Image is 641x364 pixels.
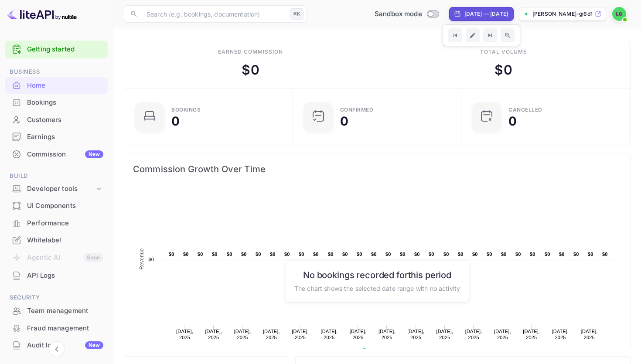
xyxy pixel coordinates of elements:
text: $0 [270,252,276,257]
button: Edit date range [466,28,480,42]
span: Commission Growth Over Time [133,162,621,176]
a: API Logs [5,267,108,283]
div: Audit logs [27,340,103,350]
a: Performance [5,215,108,231]
div: Performance [5,215,108,232]
text: [DATE], 2025 [407,329,424,340]
div: Bookings [5,94,108,111]
div: API Logs [27,271,103,281]
text: $0 [487,252,492,257]
div: Total volume [480,48,527,56]
text: $0 [472,252,478,257]
a: Getting started [27,44,103,54]
div: Commission [27,150,103,160]
div: 0 [171,115,180,127]
div: 0 [340,115,348,127]
a: UI Components [5,197,108,214]
div: Earnings [5,129,108,146]
div: Home [27,81,103,91]
div: UI Components [5,197,108,214]
text: $0 [241,252,247,257]
img: LiteAPI logo [7,7,77,21]
text: $0 [342,252,348,257]
div: Customers [5,112,108,129]
h6: No bookings recorded for this period [294,269,460,280]
span: Security [5,293,108,303]
div: Whitelabel [27,235,103,245]
div: Home [5,77,108,94]
text: Revenue [139,248,145,269]
text: [DATE], 2025 [205,329,222,340]
div: Fraud management [5,320,108,337]
text: $0 [588,252,593,257]
div: 0 [508,115,517,127]
text: $0 [545,252,550,257]
text: [DATE], 2025 [581,329,598,340]
text: $0 [559,252,565,257]
a: Team management [5,303,108,319]
div: Developer tools [27,184,95,194]
text: $0 [602,252,608,257]
text: $0 [400,252,406,257]
div: $ 0 [242,60,259,80]
div: New [85,341,103,349]
text: $0 [458,252,464,257]
a: Fraud management [5,320,108,336]
text: $0 [515,252,521,257]
text: $0 [501,252,507,257]
text: $0 [313,252,319,257]
text: [DATE], 2025 [552,329,569,340]
text: [DATE], 2025 [494,329,511,340]
text: [DATE], 2025 [436,329,453,340]
text: $0 [443,252,449,257]
text: [DATE], 2025 [263,329,280,340]
a: Whitelabel [5,232,108,248]
a: Home [5,77,108,93]
text: $0 [371,252,377,257]
text: $0 [256,252,261,257]
a: Audit logsNew [5,337,108,353]
a: Earnings [5,129,108,145]
div: CANCELLED [508,107,542,112]
button: Collapse navigation [49,341,65,357]
text: $0 [414,252,420,257]
div: CommissionNew [5,146,108,163]
text: [DATE], 2025 [234,329,251,340]
div: Bookings [27,98,103,108]
div: Team management [27,306,103,316]
div: Team management [5,303,108,320]
div: Developer tools [5,181,108,197]
div: $ 0 [494,60,512,80]
div: Earnings [27,132,103,142]
div: Customers [27,115,103,125]
div: Audit logsNew [5,337,108,354]
text: [DATE], 2025 [320,329,338,340]
text: $0 [227,252,232,257]
a: Bookings [5,94,108,110]
text: $0 [357,252,362,257]
text: [DATE], 2025 [176,329,193,340]
text: $0 [183,252,189,257]
div: Fraud management [27,323,103,333]
text: Revenue [370,348,392,354]
span: Sandbox mode [375,9,422,19]
div: Earned commission [218,48,283,56]
button: Go to previous time period [448,28,462,42]
div: UI Components [27,201,103,211]
button: Zoom out time range [501,28,515,42]
text: $0 [284,252,290,257]
text: $0 [299,252,304,257]
text: [DATE], 2025 [292,329,309,340]
text: [DATE], 2025 [465,329,482,340]
text: $0 [429,252,434,257]
span: Business [5,67,108,77]
text: $0 [148,257,154,262]
input: Search (e.g. bookings, documentation) [141,5,287,23]
div: Confirmed [340,107,374,112]
text: [DATE], 2025 [350,329,367,340]
text: $0 [573,252,579,257]
text: $0 [198,252,203,257]
text: [DATE], 2025 [378,329,396,340]
text: $0 [212,252,218,257]
div: ⌘K [290,8,303,20]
